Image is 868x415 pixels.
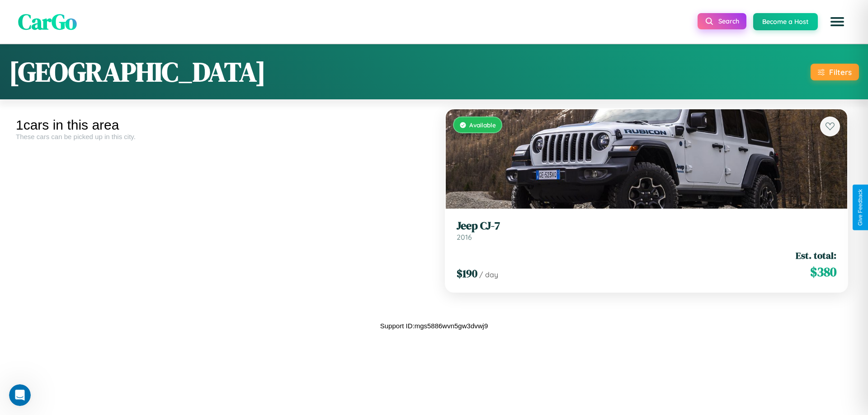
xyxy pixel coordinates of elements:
button: Filters [811,64,859,80]
span: Available [469,121,496,129]
h1: [GEOGRAPHIC_DATA] [9,53,266,90]
div: Filters [829,67,852,77]
div: Give Feedback [857,189,863,226]
div: These cars can be picked up in this city. [16,133,427,140]
span: $ 380 [810,263,836,281]
span: 2016 [457,233,472,242]
h3: Jeep CJ-7 [457,219,836,233]
span: $ 190 [457,266,477,281]
span: / day [479,270,498,279]
a: Jeep CJ-72016 [457,219,836,242]
button: Open menu [825,9,850,34]
button: Become a Host [753,13,818,30]
span: Search [718,17,739,25]
div: 1 cars in this area [16,117,427,133]
p: Support ID: mgs5886wvn5gw3dvwj9 [380,320,488,332]
span: Est. total: [796,249,836,262]
span: CarGo [18,7,77,37]
iframe: Intercom live chat [9,384,31,406]
button: Search [698,13,746,29]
